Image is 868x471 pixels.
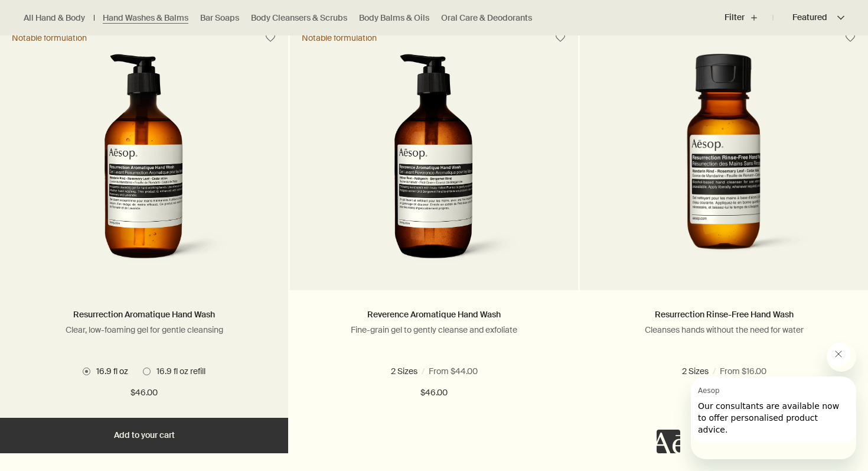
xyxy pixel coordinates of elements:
[612,54,836,272] img: Resurrection Rinse-Free Hand Wash in amber plastic bottle
[151,366,205,376] span: 16.9 fl oz refill
[655,309,794,320] a: Resurrection Rinse-Free Hand Wash
[580,54,868,290] a: Resurrection Rinse-Free Hand Wash in amber plastic bottle
[290,54,578,290] a: Reverence Aromatique Hand Wash with pump
[260,27,281,48] button: Save to cabinet
[12,33,87,43] div: Notable formulation
[73,309,215,320] a: Resurrection Aromatique Hand Wash
[827,342,856,372] iframe: Close message from Aesop
[598,324,850,335] p: Cleanses hands without the need for water
[56,54,233,272] img: Resurrection Aromatique Hand Wash with pump
[773,4,844,32] button: Featured
[420,386,448,400] span: $46.00
[18,324,270,335] p: Clear, low-foaming gel for gentle cleansing
[90,366,128,376] span: 16.9 fl oz
[302,33,377,43] div: Notable formulation
[103,12,188,24] a: Hand Washes & Balms
[441,12,532,24] a: Oral Care & Deodorants
[24,12,85,24] a: All Hand & Body
[367,309,501,320] a: Reverence Aromatique Hand Wash
[657,430,686,459] iframe: no content
[440,366,495,376] span: 16.9 fl oz refill
[359,12,429,24] a: Body Balms & Oils
[200,12,239,24] a: Bar Soaps
[550,27,571,48] button: Save to cabinet
[840,27,861,48] button: Save to cabinet
[346,54,523,272] img: Reverence Aromatique Hand Wash with pump
[691,376,856,459] iframe: Message from Aesop
[251,12,347,24] a: Body Cleansers & Scrubs
[380,366,418,376] span: 16.9 fl oz
[130,386,158,400] span: $46.00
[308,324,560,335] p: Fine-grain gel to gently cleanse and exfoliate
[725,4,773,32] button: Filter
[657,342,856,459] div: Aesop says "Our consultants are available now to offer personalised product advice.". Open messag...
